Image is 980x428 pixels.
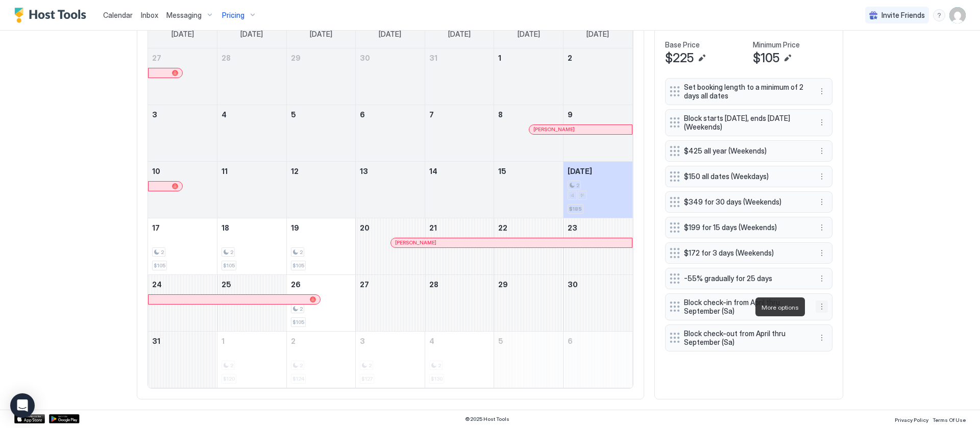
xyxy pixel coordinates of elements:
[494,162,563,181] a: August 15, 2025
[300,20,342,48] a: Tuesday
[222,11,244,20] span: Pricing
[494,105,563,124] a: August 8, 2025
[217,274,287,331] td: August 25, 2025
[103,11,133,19] span: Calendar
[665,40,700,49] span: Base Price
[494,274,563,331] td: August 29, 2025
[684,114,805,132] span: Block starts [DATE], ends [DATE] (Weekends)
[10,393,35,418] div: Open Intercom Messenger
[356,332,425,350] a: September 3, 2025
[429,167,437,175] span: 14
[816,221,828,234] div: menu
[895,414,928,424] a: Privacy Policy
[568,337,573,345] span: 6
[498,167,506,175] span: 15
[494,218,563,274] td: August 22, 2025
[425,162,494,181] a: August 14, 2025
[753,40,800,49] span: Minimum Price
[448,30,471,39] span: [DATE]
[563,332,632,350] a: September 6, 2025
[563,218,632,237] a: August 23, 2025
[369,20,411,48] a: Wednesday
[148,161,217,218] td: August 10, 2025
[286,218,356,274] td: August 19, 2025
[14,414,45,423] div: App Store
[356,331,425,388] td: September 3, 2025
[684,172,805,181] span: $150 all dates (Weekdays)
[148,48,217,105] td: July 27, 2025
[222,167,228,175] span: 11
[568,110,573,119] span: 9
[684,146,805,156] span: $425 all year (Weekends)
[816,196,828,208] button: More options
[507,20,550,48] a: Friday
[576,20,619,48] a: Saturday
[586,30,609,39] span: [DATE]
[933,417,966,423] span: Terms Of Use
[356,48,425,67] a: July 30, 2025
[230,249,233,256] span: 2
[933,9,945,21] div: menu
[222,280,231,289] span: 25
[696,52,708,64] button: Edit
[425,105,494,161] td: August 7, 2025
[816,170,828,183] div: menu
[569,206,582,212] span: $185
[356,218,425,274] td: August 20, 2025
[425,274,494,331] td: August 28, 2025
[166,11,202,20] span: Messaging
[148,332,217,350] a: August 31, 2025
[148,274,217,331] td: August 24, 2025
[425,275,494,294] a: August 28, 2025
[933,414,966,424] a: Terms Of Use
[286,274,356,331] td: August 26, 2025
[816,116,828,129] button: More options
[217,275,286,294] a: August 25, 2025
[494,48,563,105] td: August 1, 2025
[49,414,80,423] a: Google Play Store
[148,275,217,294] a: August 24, 2025
[217,162,286,181] a: August 11, 2025
[291,223,299,232] span: 19
[171,30,194,39] span: [DATE]
[425,218,494,237] a: August 21, 2025
[498,280,508,289] span: 29
[292,319,304,325] span: $105
[287,162,356,181] a: August 12, 2025
[425,332,494,350] a: September 4, 2025
[217,332,286,350] a: September 1, 2025
[762,304,799,311] span: More options
[141,10,158,20] a: Inbox
[816,272,828,285] button: More options
[498,110,503,119] span: 8
[753,51,779,66] span: $105
[287,218,356,237] a: August 19, 2025
[161,249,164,256] span: 2
[881,11,925,20] span: Invite Friends
[438,20,481,48] a: Thursday
[429,110,434,119] span: 7
[356,105,425,161] td: August 6, 2025
[161,20,204,48] a: Sunday
[568,54,572,62] span: 2
[684,83,805,100] span: Set booking length to a minimum of 2 days all dates
[152,280,162,289] span: 24
[356,275,425,294] a: August 27, 2025
[518,30,540,39] span: [DATE]
[360,280,369,289] span: 27
[217,218,286,237] a: August 18, 2025
[217,48,287,105] td: July 28, 2025
[356,162,425,181] a: August 13, 2025
[816,272,828,285] div: menu
[222,337,225,345] span: 1
[217,218,287,274] td: August 18, 2025
[356,48,425,105] td: July 30, 2025
[425,105,494,124] a: August 7, 2025
[287,105,356,124] a: August 5, 2025
[291,337,296,345] span: 2
[292,262,304,269] span: $105
[429,280,438,289] span: 28
[154,262,165,269] span: $105
[286,161,356,218] td: August 12, 2025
